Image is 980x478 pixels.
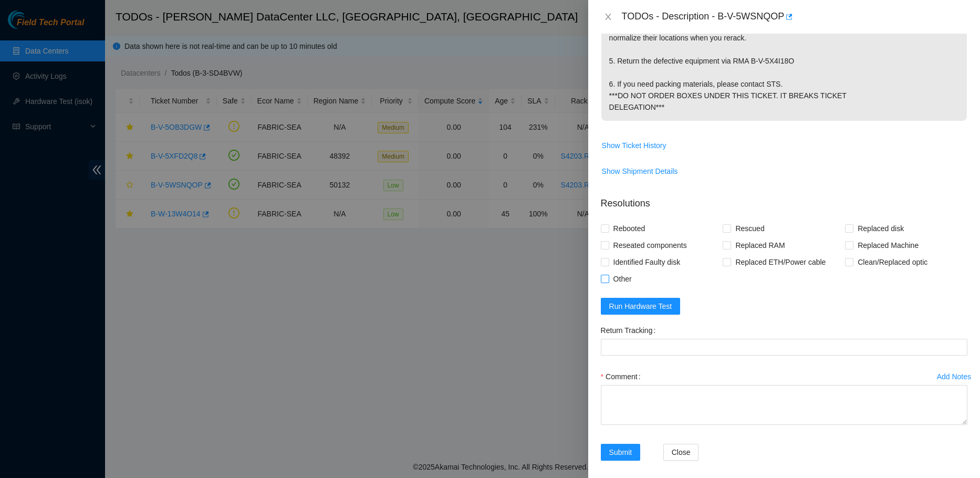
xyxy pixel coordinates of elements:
[601,137,667,154] button: Show Ticket History
[601,322,660,339] label: Return Tracking
[601,12,616,22] button: Close
[609,300,672,312] span: Run Hardware Test
[853,237,923,254] span: Replaced Machine
[853,220,908,237] span: Replaced disk
[602,140,666,151] span: Show Ticket History
[609,446,632,458] span: Submit
[731,220,768,237] span: Rescued
[936,368,972,385] button: Add Notes
[601,163,679,180] button: Show Shipment Details
[601,444,641,461] button: Submit
[601,368,645,385] label: Comment
[609,254,685,271] span: Identified Faulty disk
[853,254,932,271] span: Clean/Replaced optic
[601,188,967,211] p: Resolutions
[602,165,678,177] span: Show Shipment Details
[609,220,650,237] span: Rebooted
[663,444,699,461] button: Close
[601,298,681,315] button: Run Hardware Test
[622,8,967,25] div: TODOs - Description - B-V-5WSNQOP
[601,385,967,425] textarea: Comment
[609,237,691,254] span: Reseated components
[937,373,971,380] div: Add Notes
[731,237,789,254] span: Replaced RAM
[604,13,612,21] span: close
[601,339,967,356] input: Return Tracking
[731,254,830,271] span: Replaced ETH/Power cable
[672,446,691,458] span: Close
[609,271,636,287] span: Other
